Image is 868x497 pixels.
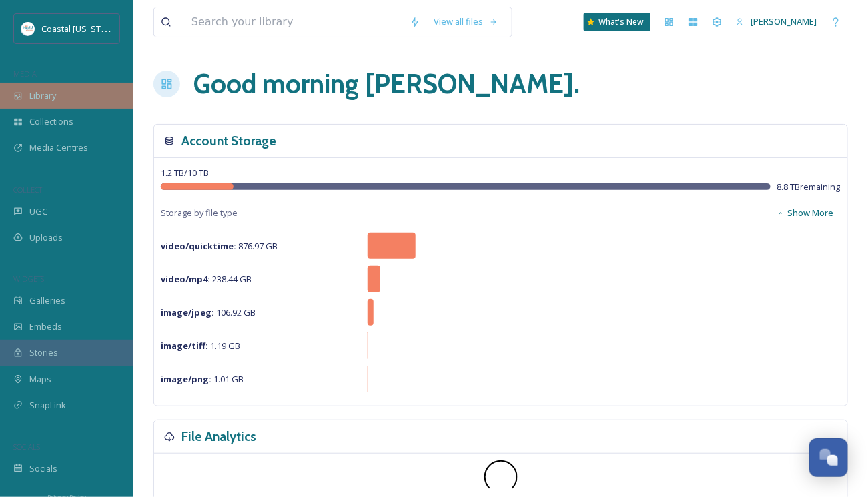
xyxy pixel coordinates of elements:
span: COLLECT [13,185,42,195]
span: 1.01 GB [161,373,244,385]
span: UGC [29,205,47,218]
span: Socials [29,462,57,475]
h3: File Analytics [181,427,256,446]
span: WIDGETS [13,274,44,284]
input: Search your library [185,7,403,37]
span: Storage by file type [161,207,238,219]
span: Maps [29,373,51,386]
strong: image/png : [161,373,211,385]
strong: video/quicktime : [161,240,236,252]
h3: Account Storage [181,131,276,151]
button: Open Chat [809,438,848,477]
strong: image/jpeg : [161,306,214,318]
span: Media Centres [29,141,88,154]
span: 1.2 TB / 10 TB [161,167,209,179]
span: [PERSON_NAME] [751,15,817,27]
strong: image/tiff : [161,340,208,352]
span: 238.44 GB [161,273,252,285]
span: SOCIALS [13,442,40,452]
span: MEDIA [13,69,37,79]
a: What's New [584,13,650,31]
span: Coastal [US_STATE] [41,22,118,35]
span: 106.92 GB [161,306,256,318]
button: Show More [770,200,841,226]
span: Uploads [29,231,63,244]
span: SnapLink [29,399,66,412]
span: 1.19 GB [161,340,240,352]
img: download%20%281%29.jpeg [21,22,35,35]
span: Library [29,89,56,102]
strong: video/mp4 : [161,273,210,285]
span: 8.8 TB remaining [777,181,841,193]
span: 876.97 GB [161,240,278,252]
span: Stories [29,346,58,359]
a: [PERSON_NAME] [729,9,824,35]
span: Galleries [29,294,65,307]
a: View all files [427,9,505,35]
span: Embeds [29,320,62,333]
h1: Good morning [PERSON_NAME] . [193,64,580,104]
span: Collections [29,115,73,128]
